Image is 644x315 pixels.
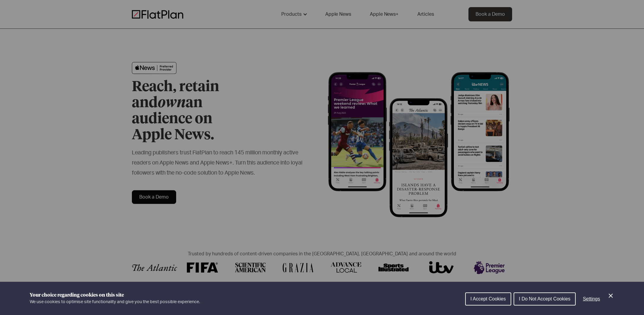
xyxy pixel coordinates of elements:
[471,296,506,301] span: I Accept Cookies
[578,293,605,305] button: Settings
[607,292,614,299] button: Close Cookie Control
[30,299,200,305] p: We use cookies to optimise site functionality and give you the best possible experience.
[519,296,570,301] span: I Do Not Accept Cookies
[465,292,511,305] button: I Accept Cookies
[514,292,576,305] button: I Do Not Accept Cookies
[583,296,600,301] span: Settings
[30,292,200,299] h1: Your choice regarding cookies on this site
